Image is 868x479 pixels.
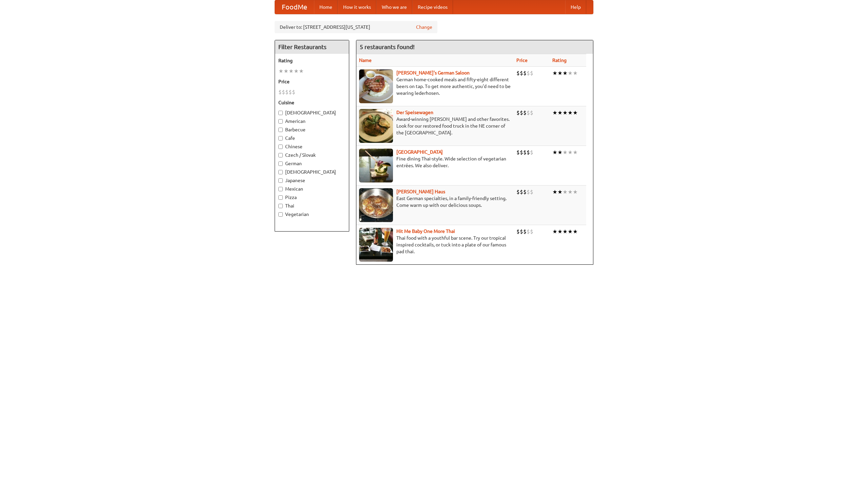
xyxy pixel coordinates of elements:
[573,109,578,116] li: ★
[275,0,314,14] a: FoodMe
[523,109,527,116] li: $
[557,109,563,116] li: ★
[299,67,304,75] li: ★
[376,0,412,14] a: Who we are
[563,228,568,235] li: ★
[396,149,443,155] b: [GEOGRAPHIC_DATA]
[552,109,557,116] li: ★
[412,0,453,14] a: Recipe videos
[282,88,285,96] li: $
[552,149,557,156] li: ★
[563,149,568,156] li: ★
[275,40,349,54] h4: Filter Restaurants
[557,188,563,196] li: ★
[557,69,563,77] li: ★
[520,188,523,196] li: $
[396,189,445,194] a: [PERSON_NAME] Haus
[557,149,563,156] li: ★
[278,211,346,218] label: Vegetarian
[516,188,520,196] li: $
[530,188,533,196] li: $
[568,69,573,77] li: ★
[530,69,533,77] li: $
[359,149,393,182] img: satay.jpg
[338,0,376,14] a: How it works
[278,99,346,106] h5: Cuisine
[278,109,346,116] label: [DEMOGRAPHIC_DATA]
[359,116,511,136] p: Award-winning [PERSON_NAME] and other favorites. Look for our restored food truck in the NE corne...
[359,109,393,143] img: speisewagen.jpg
[359,195,511,209] p: East German specialties, in a family-friendly setting. Come warm up with our delicious soups.
[360,44,415,50] ng-pluralize: 5 restaurants found!
[527,109,530,116] li: $
[573,188,578,196] li: ★
[278,119,283,124] input: American
[530,149,533,156] li: $
[278,169,346,175] label: [DEMOGRAPHIC_DATA]
[278,135,346,141] label: Cafe
[527,228,530,235] li: $
[359,76,511,96] p: German home-cooked meals and fifty-eight different beers on tap. To get more authentic, you'd nee...
[359,155,511,169] p: Fine dining Thai-style. Wide selection of vegetarian entrées. We also deliver.
[314,0,338,14] a: Home
[396,228,455,234] a: Hit Me Baby One More Thai
[278,187,283,191] input: Mexican
[568,149,573,156] li: ★
[278,153,283,157] input: Czech / Slovak
[516,69,520,77] li: $
[278,161,283,166] input: German
[278,177,346,184] label: Japanese
[285,88,289,96] li: $
[523,149,527,156] li: $
[278,152,346,158] label: Czech / Slovak
[359,188,393,222] img: kohlhaus.jpg
[530,109,533,116] li: $
[563,69,568,77] li: ★
[278,202,346,209] label: Thai
[563,109,568,116] li: ★
[416,24,432,30] a: Change
[523,228,527,235] li: $
[275,21,437,33] div: Deliver to: [STREET_ADDRESS][US_STATE]
[278,178,283,183] input: Japanese
[278,78,346,85] h5: Price
[527,149,530,156] li: $
[523,69,527,77] li: $
[278,128,283,132] input: Barbecue
[289,67,294,75] li: ★
[292,88,295,96] li: $
[278,136,283,140] input: Cafe
[278,111,283,115] input: [DEMOGRAPHIC_DATA]
[396,70,470,75] a: [PERSON_NAME]'s German Saloon
[278,194,346,201] label: Pizza
[530,228,533,235] li: $
[278,67,283,75] li: ★
[278,160,346,167] label: German
[278,212,283,217] input: Vegetarian
[283,67,289,75] li: ★
[573,228,578,235] li: ★
[359,235,511,255] p: Thai food with a youthful bar scene. Try our tropical inspired cocktails, or tuck into a plate of...
[516,149,520,156] li: $
[520,109,523,116] li: $
[294,67,299,75] li: ★
[527,188,530,196] li: $
[278,88,282,96] li: $
[552,58,567,63] a: Rating
[278,126,346,133] label: Barbecue
[573,149,578,156] li: ★
[552,188,557,196] li: ★
[289,88,292,96] li: $
[278,170,283,174] input: [DEMOGRAPHIC_DATA]
[278,143,346,150] label: Chinese
[568,188,573,196] li: ★
[359,228,393,262] img: babythai.jpg
[563,188,568,196] li: ★
[396,110,433,115] a: Der Speisewagen
[516,58,528,63] a: Price
[573,69,578,77] li: ★
[359,69,393,103] img: esthers.jpg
